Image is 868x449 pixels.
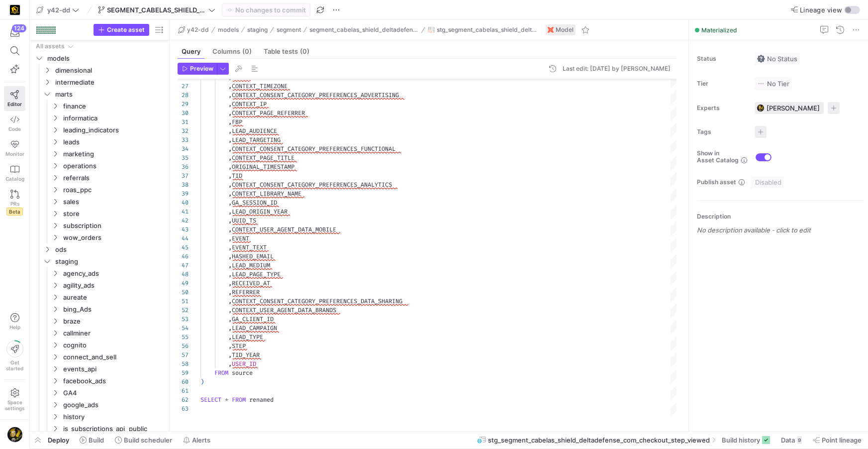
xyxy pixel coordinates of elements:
span: Table tests [264,48,309,55]
span: google_ads [63,399,164,411]
span: source [232,369,253,377]
span: USER_ID [232,360,256,368]
div: Press SPACE to select this row. [34,375,165,387]
div: Press SPACE to select this row. [34,52,165,64]
span: Tier [697,80,747,87]
span: aureate [63,292,164,303]
div: 44 [178,234,189,243]
span: ) [200,378,204,386]
span: agility_ads [63,280,164,291]
img: https://storage.googleapis.com/y42-prod-data-exchange/images/TkyYhdVHAhZk5dk8nd6xEeaFROCiqfTYinc7... [7,427,23,443]
div: Press SPACE to select this row. [34,411,165,423]
button: No statusNo Status [755,52,800,65]
span: intermediate [55,77,164,88]
div: 9 [797,436,802,444]
span: LEAD_AUDIENCE [232,127,277,135]
span: Query [182,48,200,55]
a: PRsBeta [4,186,25,220]
div: Press SPACE to select this row. [34,387,165,399]
button: Preview [178,63,217,75]
div: Press SPACE to select this row. [34,64,165,76]
span: FROM [232,396,246,404]
img: https://storage.googleapis.com/y42-prod-data-exchange/images/uAsz27BndGEK0hZWDFeOjoxA7jCwgK9jE472... [10,5,20,15]
span: SEGMENT_CABELAS_SHIELD_DELTADEFENSE_COM_CHECKOUT_STEP_VIEWED [107,6,206,14]
div: 29 [178,100,189,109]
span: Space settings [5,399,24,411]
span: , [228,163,232,171]
div: 62 [178,395,189,404]
span: CONTEXT_IP [232,100,267,108]
div: Press SPACE to select this row. [34,291,165,303]
span: Model [556,26,574,33]
a: Code [4,111,25,136]
div: Press SPACE to select this row. [34,231,165,243]
div: 34 [178,144,189,153]
span: Beta [6,208,23,216]
div: Press SPACE to select this row. [34,124,165,136]
span: , [228,279,232,287]
span: PRs [10,201,19,207]
a: Monitor [4,136,25,161]
span: Preview [190,65,213,72]
span: , [228,100,232,108]
div: 50 [178,288,189,297]
span: CONTEXT_LIBRARY_NAME [232,190,301,198]
span: CONTEXT_PAGE_TITLE [232,154,294,162]
div: Press SPACE to select this row. [34,136,165,148]
button: segment [274,24,303,36]
span: informatica [63,112,164,124]
span: , [228,109,232,117]
span: models [47,53,164,64]
span: , [228,360,232,368]
span: CONTEXT_USER_AGENT_DATA_BRANDS [232,306,336,314]
span: , [228,82,232,90]
span: STEP [232,342,246,350]
div: Press SPACE to select this row. [34,148,165,160]
div: Press SPACE to select this row. [34,315,165,327]
span: events_api [63,363,164,375]
span: , [228,243,232,251]
span: facebook_ads [63,375,164,387]
span: LEAD_TYPE [232,333,263,341]
span: , [228,199,232,207]
div: 42 [178,216,189,225]
span: leading_indicators [63,124,164,136]
span: , [228,315,232,323]
span: roas_ppc [63,184,164,196]
div: Press SPACE to select this row. [34,399,165,411]
span: sales [63,196,164,208]
span: , [228,136,232,144]
div: Press SPACE to select this row. [34,76,165,88]
div: 61 [178,386,189,395]
div: Press SPACE to select this row. [34,243,165,255]
div: 63 [178,404,189,413]
button: segment_cabelas_shield_deltadefense_com [307,24,421,36]
div: 28 [178,91,189,100]
span: CONTEXT_TIMEZONE [232,82,288,90]
span: Data [781,436,795,444]
button: Help [4,309,25,335]
div: 37 [178,171,189,180]
span: , [228,261,232,269]
span: callminer [63,328,164,339]
span: , [228,181,232,189]
span: SELECT [200,396,221,404]
span: Deploy [48,436,69,444]
div: Press SPACE to select this row. [34,279,165,291]
span: , [228,252,232,260]
div: Press SPACE to select this row. [34,208,165,220]
button: models [215,24,241,36]
div: Last edit: [DATE] by [PERSON_NAME] [563,65,671,72]
span: connect_and_sell [63,351,164,363]
a: Editor [4,86,25,111]
span: segment_cabelas_shield_deltadefense_com [309,26,419,33]
span: , [228,297,232,305]
button: SEGMENT_CABELAS_SHIELD_DELTADEFENSE_COM_CHECKOUT_STEP_VIEWED [96,3,218,16]
span: , [228,118,232,126]
span: , [228,342,232,350]
div: 51 [178,297,189,306]
div: 30 [178,109,189,117]
div: Press SPACE to select this row. [34,196,165,208]
div: Press SPACE to select this row. [34,351,165,363]
button: Alerts [179,432,215,449]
